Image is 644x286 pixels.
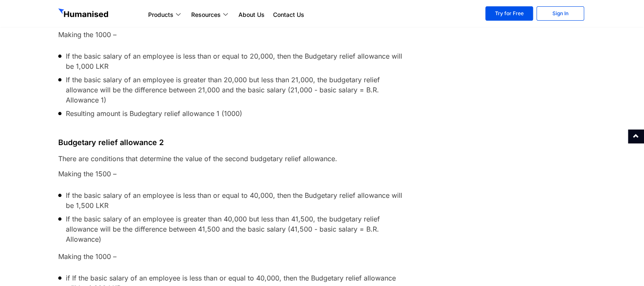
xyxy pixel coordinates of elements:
a: Products [144,10,187,20]
p: Making the 1000 – [58,29,407,40]
span: If the basic salary of an employee is less than or equal to 40,000, then the Budgetary relief all... [62,190,407,210]
a: Contact Us [269,10,308,20]
p: There are conditions that determine the value of the second budgetary relief allowance. [58,153,407,164]
a: Resources [187,10,234,20]
span: If the basic salary of an employee is less than or equal to 20,000, then the Budgetary relief all... [62,51,407,71]
a: Sign In [536,6,584,21]
span: If the basic salary of an employee is greater than 40,000 but less than 41,500, the budgetary rel... [62,214,407,244]
span: If the basic salary of an employee is greater than 20,000 but less than 21,000, the budgetary rel... [62,75,407,105]
img: GetHumanised Logo [58,8,110,19]
a: About Us [234,10,269,20]
span: Resulting amount is Budegtary relief allowance 1 (1000) [62,108,242,119]
p: Making the 1500 – [58,168,407,179]
h4: Budgetary relief allowance 2 [58,139,407,146]
p: Making the 1000 – [58,251,407,262]
a: Try for Free [485,6,533,21]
